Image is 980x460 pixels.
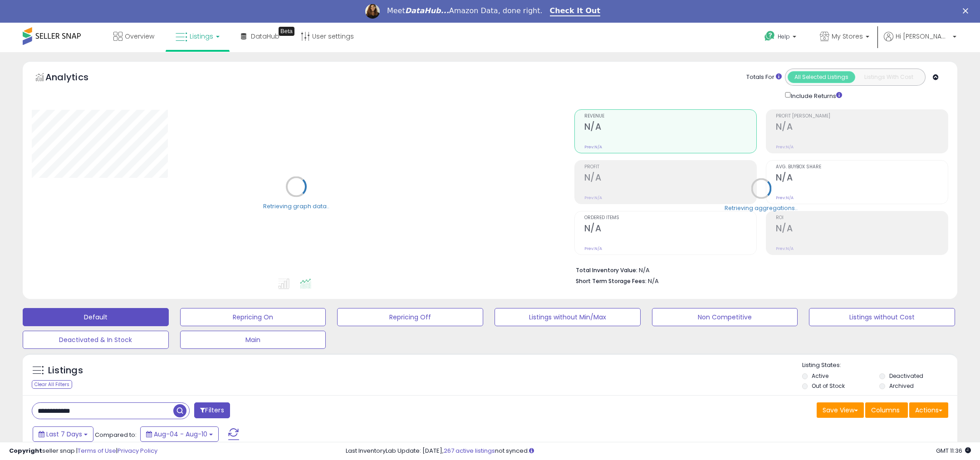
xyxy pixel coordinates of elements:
[812,382,845,390] label: Out of Stock
[884,32,956,52] a: Hi [PERSON_NAME]
[812,372,828,380] label: Active
[778,90,853,101] div: Include Returns
[263,202,329,210] div: Retrieving graph data..
[78,446,116,455] a: Terms of Use
[788,71,855,83] button: All Selected Listings
[32,380,72,389] div: Clear All Filters
[889,372,923,380] label: Deactivated
[746,73,782,82] div: Totals For
[871,406,900,415] span: Columns
[9,446,42,455] strong: Copyright
[45,71,106,86] h5: Analytics
[550,6,601,16] a: Check It Out
[190,32,213,41] span: Listings
[896,32,950,41] span: Hi [PERSON_NAME]
[251,32,279,41] span: DataHub
[963,8,972,14] div: Close
[337,308,483,326] button: Repricing Off
[279,27,294,36] div: Tooltip anchor
[817,402,864,418] button: Save View
[813,23,876,52] a: My Stores
[909,402,948,418] button: Actions
[757,24,805,52] a: Help
[936,446,971,455] span: 2025-08-18 11:36 GMT
[387,6,543,15] div: Meet Amazon Data, done right.
[234,23,286,50] a: DataHub
[9,447,157,455] div: seller snap | |
[33,426,93,442] button: Last 7 Days
[194,402,230,418] button: Filters
[889,382,914,390] label: Archived
[405,6,449,15] i: DataHub...
[294,23,361,50] a: User settings
[778,33,790,40] span: Help
[865,402,908,418] button: Columns
[365,4,380,19] img: Profile image for Georgie
[444,446,495,455] a: 267 active listings
[46,430,82,439] span: Last 7 Days
[764,30,775,42] i: Get Help
[802,361,958,370] p: Listing States:
[832,32,863,41] span: My Stores
[809,308,955,326] button: Listings without Cost
[125,32,154,41] span: Overview
[652,308,798,326] button: Non Competitive
[95,431,137,439] span: Compared to:
[725,204,798,212] div: Retrieving aggregations..
[154,430,207,439] span: Aug-04 - Aug-10
[180,331,326,349] button: Main
[180,308,326,326] button: Repricing On
[107,23,161,50] a: Overview
[118,446,157,455] a: Privacy Policy
[495,308,641,326] button: Listings without Min/Max
[140,426,219,442] button: Aug-04 - Aug-10
[23,308,169,326] button: Default
[48,364,83,377] h5: Listings
[855,71,922,83] button: Listings With Cost
[346,447,971,455] div: Last InventoryLab Update: [DATE], not synced.
[23,331,169,349] button: Deactivated & In Stock
[169,23,226,50] a: Listings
